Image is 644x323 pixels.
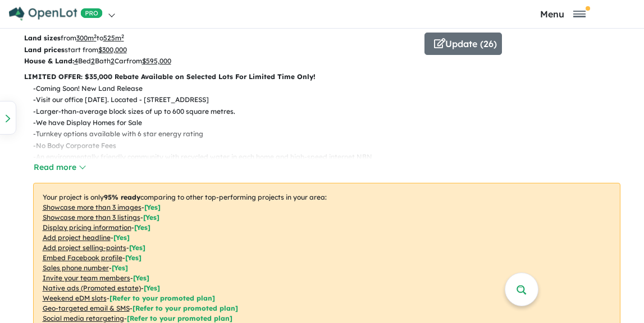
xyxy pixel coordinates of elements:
b: Land prices [24,45,65,54]
sup: 2 [94,33,97,39]
u: 525 m [103,34,124,42]
button: Read more [33,161,86,174]
span: [ Yes ] [129,243,145,252]
p: start from [24,44,416,56]
b: 95 % ready [104,193,140,201]
p: from [24,33,416,44]
p: - An environmentally friendly community with recycled water in each home and high-speed internet NBN [33,151,629,163]
span: [ Yes ] [144,203,161,211]
b: House & Land: [24,57,74,65]
p: - No Body Corporate Fees [33,140,629,151]
u: $ 595,000 [142,57,171,65]
p: LIMITED OFFER: $35,000 Rebate Available on Selected Lots For Limited Time Only! [24,71,620,82]
img: Openlot PRO Logo White [9,7,103,21]
u: 2 [111,57,115,65]
u: Social media retargeting [43,314,124,322]
span: [ Yes ] [134,223,150,232]
u: Geo-targeted email & SMS [43,304,130,312]
u: Sales phone number [43,264,109,272]
u: Embed Facebook profile [43,253,122,262]
u: Showcase more than 3 images [43,203,141,211]
span: [Refer to your promoted plan] [109,294,215,302]
p: Bed Bath Car from [24,56,416,67]
span: [ Yes ] [125,253,141,262]
span: to [97,34,124,42]
span: [Yes] [144,284,160,292]
u: Add project headline [43,233,111,242]
u: Native ads (Promoted estate) [43,284,141,292]
span: [ Yes ] [112,264,128,272]
p: - Visit our office [DATE]. Located - [STREET_ADDRESS] [33,94,629,105]
u: Weekend eDM slots [43,294,107,302]
b: Land sizes [24,34,61,42]
button: Update (26) [424,33,502,55]
p: - Coming Soon! New Land Release [33,83,629,94]
span: [ Yes ] [133,274,149,282]
u: Display pricing information [43,223,131,232]
sup: 2 [121,33,124,39]
u: 2 [91,57,95,65]
u: 300 m [76,34,97,42]
span: [ Yes ] [113,233,130,242]
span: [Refer to your promoted plan] [127,314,232,322]
p: - We have Display Homes for Sale [33,117,629,128]
span: [ Yes ] [143,213,159,222]
u: Invite your team members [43,274,130,282]
u: $ 300,000 [98,45,127,54]
span: [Refer to your promoted plan] [133,304,238,312]
u: 4 [74,57,78,65]
p: - Larger-than-average block sizes of up to 600 square metres. [33,106,629,117]
p: - Turnkey options available with 6 star energy rating [33,128,629,140]
button: Toggle navigation [485,8,641,19]
u: Add project selling-points [43,243,126,252]
u: Showcase more than 3 listings [43,213,140,222]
